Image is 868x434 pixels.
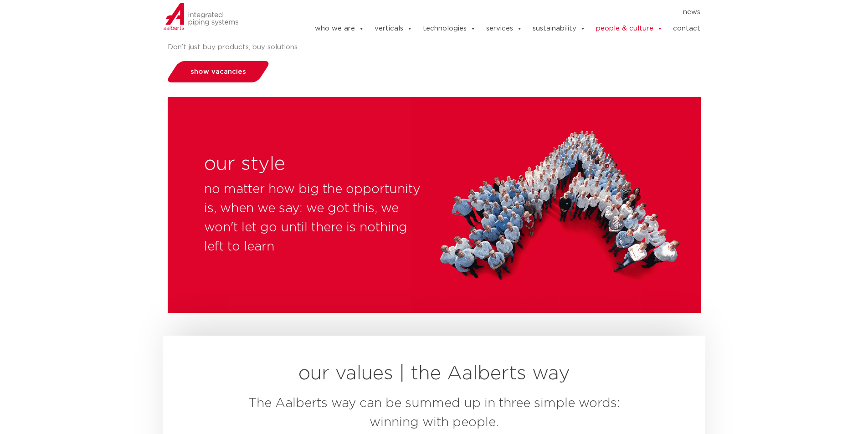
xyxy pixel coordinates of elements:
h3: no matter how big the opportunity is, when we say: we got this, we won't let go until there is no... [204,180,425,256]
a: people & culture [596,20,663,38]
a: services [486,20,523,38]
a: sustainability [533,20,586,38]
a: show vacancies [165,61,271,82]
h2: our style [204,153,285,175]
nav: Menu [287,5,701,20]
a: verticals [375,20,413,38]
a: who we are [315,20,365,38]
p: Don’t just buy products, buy solutions. [168,40,699,55]
h3: The Aalberts way can be summed up in three simple words: winning with people. [233,394,635,432]
a: contact [673,20,700,38]
span: show vacancies [190,68,246,75]
a: news [683,5,700,20]
h2: our values | the Aalberts way [163,363,705,385]
a: technologies [423,20,476,38]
